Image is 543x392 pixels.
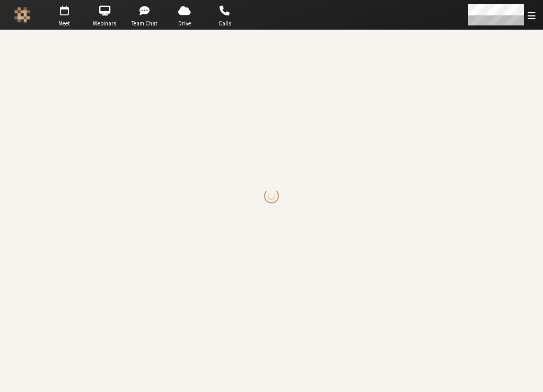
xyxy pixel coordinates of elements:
span: Drive [166,19,203,28]
span: Webinars [86,19,123,28]
span: Team Chat [126,19,163,28]
span: Calls [206,19,243,28]
img: Iotum [14,7,30,23]
span: Meet [46,19,83,28]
